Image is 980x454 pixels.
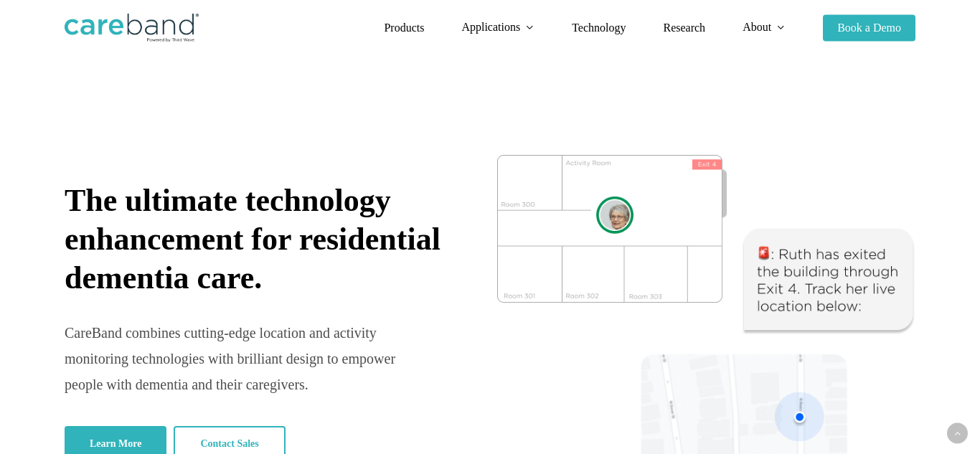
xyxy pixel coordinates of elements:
[743,22,786,34] a: About
[65,14,199,42] img: CareBand
[947,423,968,444] a: Back to top
[200,437,258,451] span: Contact Sales
[572,22,626,34] a: Technology
[65,320,408,397] div: CareBand combines cutting-edge location and activity monitoring technologies with brilliant desig...
[65,183,440,295] span: The ultimate technology enhancement for residential dementia care.
[384,22,424,34] a: Products
[461,22,534,34] a: Applications
[90,437,141,451] span: Learn More
[837,22,901,34] span: Book a Demo
[823,22,915,34] a: Book a Demo
[743,21,771,33] span: About
[663,22,705,34] a: Research
[461,21,520,33] span: Applications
